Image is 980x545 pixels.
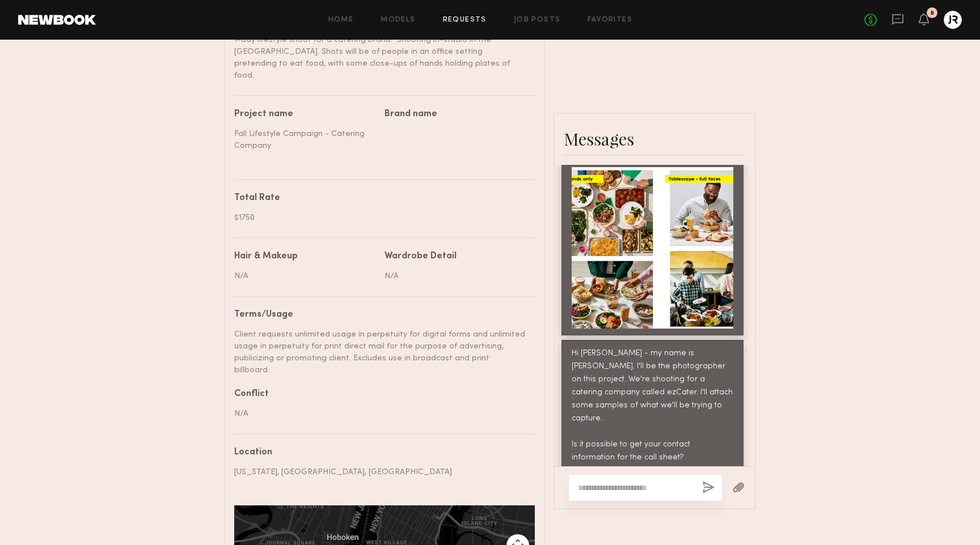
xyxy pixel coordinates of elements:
div: N/A [234,270,376,282]
div: 8 [930,10,934,16]
div: Terms/Usage [234,310,526,320]
div: Hair & Makeup [234,252,298,261]
div: Wardrobe Detail [385,252,457,261]
div: N/A [234,408,526,420]
a: Home [328,16,354,24]
div: Messages [564,127,746,150]
a: Job Posts [514,16,561,24]
div: Hi [PERSON_NAME] - my name is [PERSON_NAME]. I'll be the photographer on this project. We're shoo... [572,347,733,516]
div: N/A [385,270,526,282]
div: $1750 [234,212,526,224]
div: Brand name [385,110,526,119]
div: [US_STATE], [GEOGRAPHIC_DATA], [GEOGRAPHIC_DATA] [234,466,526,478]
div: Fall Lifestyle Campaign - Catering Company [234,128,376,152]
div: Client requests unlimited usage in perpetuity for digital forms and unlimited usage in perpetuity... [234,329,526,376]
a: Models [381,16,415,24]
div: 1-day lifestyle shoot for a catering brand. Shooting in-studio in the [GEOGRAPHIC_DATA]. Shots wi... [234,34,526,82]
div: Conflict [234,390,526,399]
a: Favorites [588,16,632,24]
a: Requests [443,16,487,24]
div: Location [234,448,526,457]
div: Project name [234,110,376,119]
div: Total Rate [234,194,526,203]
